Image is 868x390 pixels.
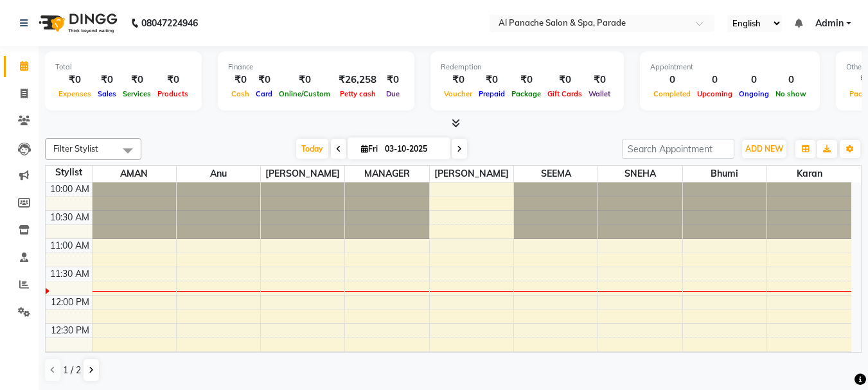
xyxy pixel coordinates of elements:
[276,73,333,87] div: ₹0
[48,296,92,309] div: 12:00 PM
[694,89,736,98] span: Upcoming
[228,62,404,73] div: Finance
[430,166,513,182] span: [PERSON_NAME]
[382,73,404,87] div: ₹0
[585,89,614,98] span: Wallet
[33,5,121,41] img: logo
[228,73,252,87] div: ₹0
[120,89,154,98] span: Services
[772,73,810,87] div: 0
[475,89,508,98] span: Prepaid
[228,89,252,98] span: Cash
[55,89,94,98] span: Expenses
[141,5,198,41] b: 08047224946
[598,166,682,182] span: SNEHA
[333,73,382,87] div: ₹26,258
[508,73,544,87] div: ₹0
[48,239,92,253] div: 11:00 AM
[544,73,585,87] div: ₹0
[296,139,328,159] span: Today
[742,140,786,158] button: ADD NEW
[441,62,614,73] div: Redemption
[508,89,544,98] span: Package
[694,73,736,87] div: 0
[337,89,379,98] span: Petty cash
[383,89,403,98] span: Due
[55,73,94,87] div: ₹0
[48,211,92,224] div: 10:30 AM
[93,166,176,182] span: AMAN
[53,143,98,154] span: Filter Stylist
[736,73,772,87] div: 0
[650,62,810,73] div: Appointment
[261,166,344,182] span: [PERSON_NAME]
[48,324,92,337] div: 12:30 PM
[745,144,783,154] span: ADD NEW
[544,89,585,98] span: Gift Cards
[772,89,810,98] span: No show
[94,89,120,98] span: Sales
[441,73,475,87] div: ₹0
[736,89,772,98] span: Ongoing
[514,166,598,182] span: SEEMA
[252,73,276,87] div: ₹0
[252,89,276,98] span: Card
[475,73,508,87] div: ₹0
[63,364,81,377] span: 1 / 2
[585,73,614,87] div: ₹0
[120,73,154,87] div: ₹0
[767,166,851,182] span: Karan
[358,144,381,154] span: Fri
[154,89,191,98] span: Products
[622,139,734,159] input: Search Appointment
[683,166,766,182] span: Bhumi
[345,166,429,182] span: MANAGER
[381,139,445,159] input: 2025-10-03
[48,182,92,196] div: 10:00 AM
[53,352,92,366] div: 1:00 PM
[177,166,260,182] span: Anu
[48,267,92,281] div: 11:30 AM
[441,89,475,98] span: Voucher
[276,89,333,98] span: Online/Custom
[650,89,694,98] span: Completed
[815,17,844,30] span: Admin
[650,73,694,87] div: 0
[154,73,191,87] div: ₹0
[46,166,92,179] div: Stylist
[94,73,120,87] div: ₹0
[55,62,191,73] div: Total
